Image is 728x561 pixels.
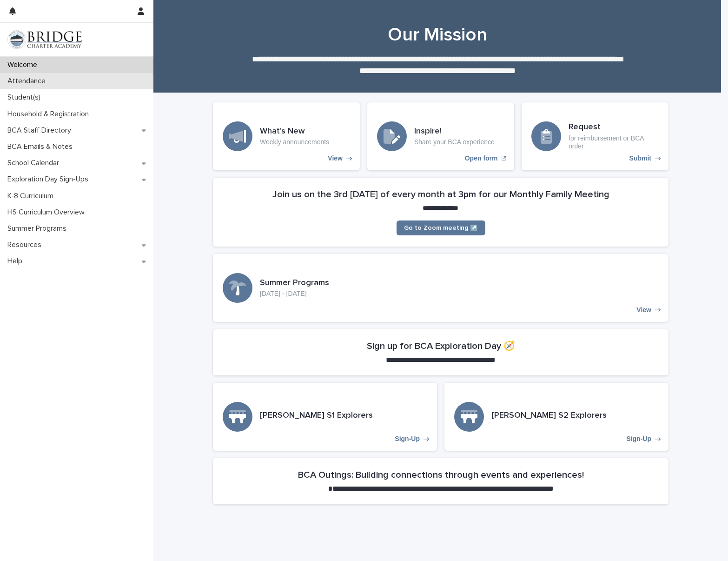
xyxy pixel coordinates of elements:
h2: Join us on the 3rd [DATE] of every month at 3pm for our Monthly Family Meeting [272,189,609,200]
h3: Request [569,122,659,133]
a: Sign-Up [213,383,437,451]
p: Household & Registration [4,110,96,119]
p: [DATE] - [DATE] [260,290,329,298]
p: Student(s) [4,93,48,102]
p: K-8 Curriculum [4,192,61,200]
h3: What's New [260,127,329,137]
p: Sign-Up [626,435,651,443]
p: BCA Emails & Notes [4,142,80,151]
p: School Calendar [4,159,66,167]
p: Share your BCA experience [414,138,495,146]
p: Help [4,257,30,266]
p: Submit [629,154,651,162]
h2: Sign up for BCA Exploration Day 🧭 [367,341,515,352]
a: Submit [522,102,668,170]
p: Weekly announcements [260,138,329,146]
p: Sign-Up [395,435,420,443]
p: for reimbursement or BCA order [569,134,659,150]
img: V1C1m3IdTEidaUdm9Hs0 [7,30,82,49]
p: View [328,154,343,162]
h3: [PERSON_NAME] S2 Explorers [491,411,607,421]
p: View [636,306,651,314]
a: Go to Zoom meeting ↗️ [397,220,485,235]
h1: Our Mission [210,24,665,46]
a: Open form [367,102,514,170]
p: Exploration Day Sign-Ups [4,175,96,184]
p: Resources [4,240,49,249]
a: View [213,254,668,322]
a: View [213,102,360,170]
p: Open form [465,154,498,162]
h3: [PERSON_NAME] S1 Explorers [260,411,373,421]
h3: Summer Programs [260,278,329,288]
h3: Inspire! [414,127,495,137]
a: Sign-Up [444,383,668,451]
p: Attendance [4,77,53,86]
p: Summer Programs [4,224,74,233]
p: HS Curriculum Overview [4,208,92,217]
h2: BCA Outings: Building connections through events and experiences! [298,469,584,481]
p: Welcome [4,60,45,69]
span: Go to Zoom meeting ↗️ [404,225,478,231]
p: BCA Staff Directory [4,126,79,135]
